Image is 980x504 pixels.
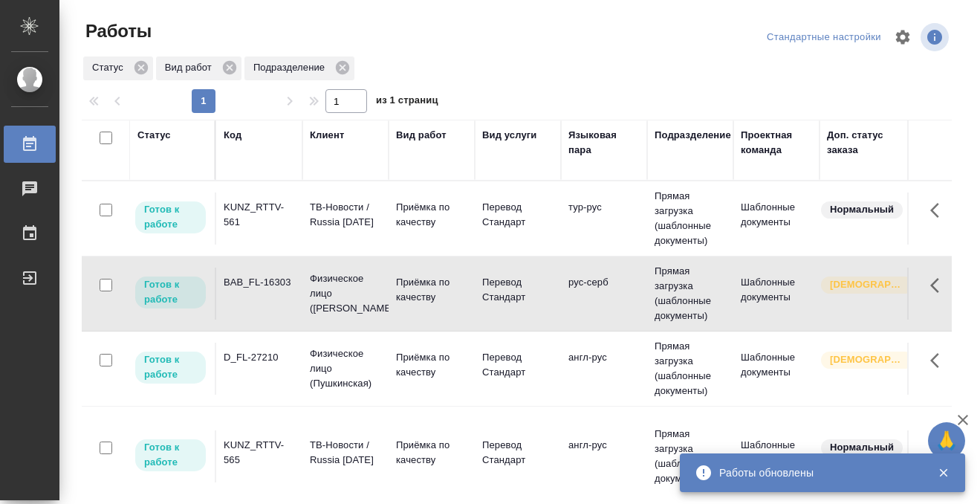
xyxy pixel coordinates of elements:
[144,277,197,307] p: Готов к работе
[647,332,733,406] td: Прямая загрузка (шаблонные документы)
[253,60,330,75] p: Подразделение
[134,200,207,235] div: Исполнитель может приступить к работе
[830,277,904,292] p: [DEMOGRAPHIC_DATA]
[763,26,885,49] div: split button
[224,200,295,230] div: KUNZ_RTTV-561
[655,128,731,143] div: Подразделение
[134,275,207,310] div: Исполнитель может приступить к работе
[568,128,640,158] div: Языковая пара
[92,60,129,75] p: Статус
[733,343,820,395] td: Шаблонные документы
[830,202,894,217] p: Нормальный
[144,440,197,470] p: Готов к работе
[561,193,647,245] td: тур-рус
[310,438,381,468] p: ТВ-Новости / Russia [DATE]
[719,465,915,480] div: Работы обновлены
[144,352,197,382] p: Готов к работе
[244,56,354,80] div: Подразделение
[376,91,438,113] span: из 1 страниц
[482,128,537,143] div: Вид услуги
[224,438,295,468] div: KUNZ_RTTV-565
[482,438,554,468] p: Перевод Стандарт
[396,350,467,380] p: Приёмка по качеству
[921,268,957,303] button: Здесь прячутся важные кнопки
[733,193,820,245] td: Шаблонные документы
[647,419,733,494] td: Прямая загрузка (шаблонные документы)
[561,430,647,482] td: англ-рус
[921,23,952,51] span: Посмотреть информацию
[830,440,894,455] p: Нормальный
[885,19,921,55] span: Настроить таблицу
[134,438,207,473] div: Исполнитель может приступить к работе
[921,193,957,228] button: Здесь прячутся важные кнопки
[310,346,381,391] p: Физическое лицо (Пушкинская)
[310,271,381,316] p: Физическое лицо ([PERSON_NAME])
[82,19,152,43] span: Работы
[310,200,381,230] p: ТВ-Новости / Russia [DATE]
[733,430,820,482] td: Шаблонные документы
[928,466,958,479] button: Закрыть
[482,200,554,230] p: Перевод Стандарт
[928,422,965,459] button: 🙏
[396,128,447,143] div: Вид работ
[934,425,959,456] span: 🙏
[396,438,467,468] p: Приёмка по качеству
[561,343,647,395] td: англ-рус
[921,343,957,378] button: Здесь прячутся важные кнопки
[83,56,153,80] div: Статус
[741,128,812,158] div: Проектная команда
[561,268,647,320] td: рус-серб
[224,275,295,290] div: BAB_FL-16303
[827,128,905,158] div: Доп. статус заказа
[482,275,554,305] p: Перевод Стандарт
[482,350,554,380] p: Перевод Стандарт
[647,256,733,331] td: Прямая загрузка (шаблонные документы)
[647,181,733,256] td: Прямая загрузка (шаблонные документы)
[310,128,344,143] div: Клиент
[921,430,957,466] button: Здесь прячутся важные кнопки
[144,202,197,232] p: Готов к работе
[396,200,467,230] p: Приёмка по качеству
[830,352,904,367] p: [DEMOGRAPHIC_DATA]
[733,268,820,320] td: Шаблонные документы
[165,60,217,75] p: Вид работ
[134,350,207,385] div: Исполнитель может приступить к работе
[396,275,467,305] p: Приёмка по качеству
[137,128,171,143] div: Статус
[224,128,241,143] div: Код
[156,56,241,80] div: Вид работ
[224,350,295,365] div: D_FL-27210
